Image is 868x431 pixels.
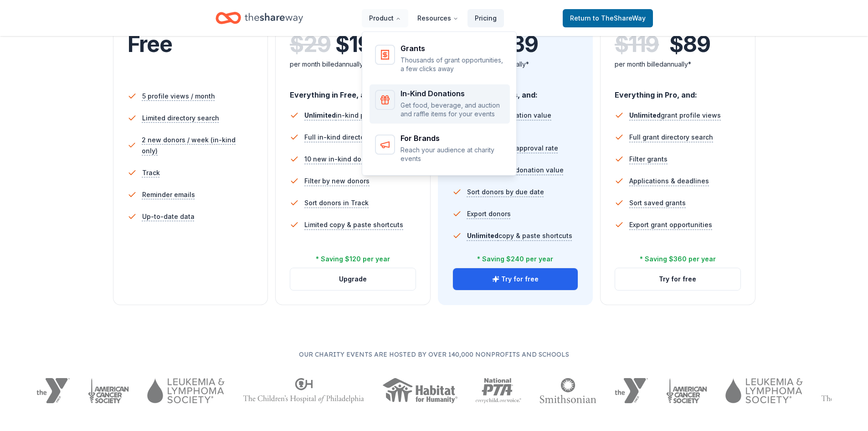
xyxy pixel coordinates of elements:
[593,14,646,22] span: to TheShareWay
[563,9,653,27] a: Returnto TheShareWay
[142,167,160,178] span: Track
[629,176,709,187] span: Applications & deadlines
[216,7,303,29] a: Home
[615,82,741,101] div: Everything in Pro, and:
[290,268,416,290] button: Upgrade
[290,82,416,101] div: Everything in Free, and:
[88,378,129,403] img: American Cancer Society
[370,84,510,124] a: In-Kind DonationsGet food, beverage, and auction and raffle items for your events
[370,39,510,79] a: GrantsThousands of grant opportunities, a few clicks away
[304,219,403,230] span: Limited copy & paste shortcuts
[142,91,215,102] span: 5 profile views / month
[476,378,522,403] img: National PTA
[142,189,195,200] span: Reminder emails
[142,113,219,124] span: Limited directory search
[401,45,504,52] div: Grants
[629,154,668,165] span: Filter grants
[539,378,596,403] img: Smithsonian
[335,31,371,57] span: $ 19
[401,101,504,119] p: Get food, beverage, and auction and raffle items for your events
[36,349,832,360] p: Our charity events are hosted by over 140,000 nonprofits and schools
[467,110,578,132] span: Approval & donation value insights
[401,135,504,142] div: For Brands
[304,111,336,119] span: Unlimited
[304,154,399,165] span: 10 new in-kind donors / week
[382,378,457,403] img: Habitat for Humanity
[467,187,544,197] span: Sort donors by due date
[304,132,394,143] span: Full in-kind directory search
[362,9,408,27] button: Product
[477,254,553,265] div: * Saving $240 per year
[570,13,646,24] span: Return
[615,378,648,403] img: YMCA
[243,378,364,403] img: The Children's Hospital of Philadelphia
[640,254,716,265] div: * Saving $360 per year
[467,9,504,27] a: Pricing
[290,59,416,70] div: per month billed annually*
[467,232,498,239] span: Unlimited
[304,111,402,119] span: in-kind profile views
[142,211,195,222] span: Up-to-date data
[147,378,224,403] img: Leukemia & Lymphoma Society
[629,132,713,143] span: Full grant directory search
[36,378,70,403] img: YMCA
[498,31,538,57] span: $ 39
[615,59,741,70] div: per month billed annually*
[615,268,740,290] button: Try for free
[669,31,710,57] span: $ 89
[666,378,708,403] img: American Cancer Society
[401,56,504,73] p: Thousands of grant opportunities, a few clicks away
[316,254,390,265] div: * Saving $120 per year
[128,31,172,57] span: Free
[362,32,517,176] div: Product
[629,111,721,119] span: grant profile views
[401,145,504,163] p: Reach your audience at charity events
[370,129,510,169] a: For BrandsReach your audience at charity events
[467,208,511,219] span: Export donors
[467,232,572,239] span: copy & paste shortcuts
[629,219,712,230] span: Export grant opportunities
[725,378,802,403] img: Leukemia & Lymphoma Society
[629,111,661,119] span: Unlimited
[629,197,686,208] span: Sort saved grants
[304,176,370,187] span: Filter by new donors
[401,90,504,97] div: In-Kind Donations
[453,268,578,290] button: Try for free
[304,197,369,208] span: Sort donors in Track
[142,135,253,156] span: 2 new donors / week (in-kind only)
[362,7,504,29] nav: Main
[410,9,466,27] button: Resources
